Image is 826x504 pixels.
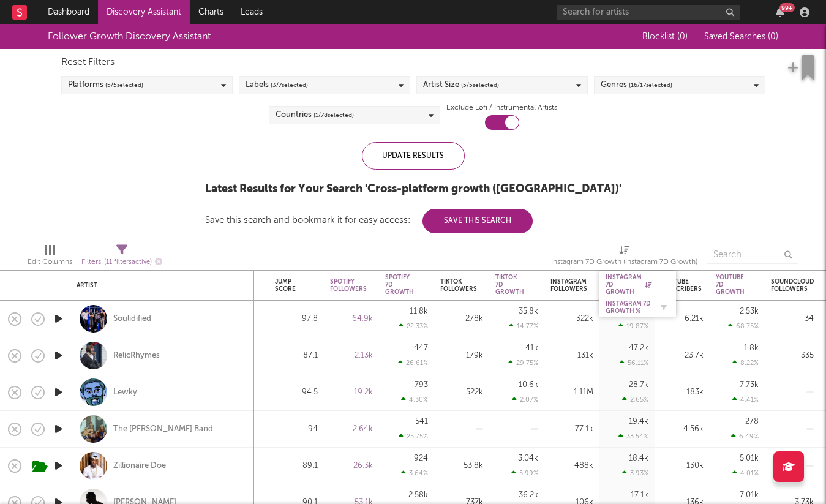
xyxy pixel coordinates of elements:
div: Jump Score [275,278,299,293]
div: 41k [525,344,538,352]
div: Artist [77,282,242,289]
div: 2.53k [740,307,759,315]
a: Zillionaire Doe [113,461,166,472]
div: 8.22 % [732,359,759,367]
a: RelicRhymes [113,350,160,361]
div: Filters [81,255,162,270]
div: 18.4k [629,454,648,462]
div: 5.99 % [511,469,538,477]
div: 6.21k [661,312,704,326]
div: 97.8 [275,312,318,326]
div: Filters(11 filters active) [81,239,162,275]
div: 793 [415,381,428,389]
div: Instagram 7D Growth (Instagram 7D Growth) [551,239,697,275]
span: Blocklist [642,32,688,41]
div: 488k [550,459,593,473]
div: 2.58k [408,491,428,499]
div: Instagram 7D Growth % [606,300,651,315]
div: 2.64k [330,422,373,437]
div: 29.75 % [508,359,538,367]
div: Follower Growth Discovery Assistant [48,29,211,44]
div: 183k [661,385,704,400]
div: 4.56k [661,422,704,437]
div: Spotify Followers [330,278,367,293]
div: 1.11M [550,385,593,400]
div: Platforms [68,78,143,92]
div: 11.8k [410,307,428,315]
div: 7.73k [740,381,759,389]
div: Instagram 7D Growth [606,274,651,296]
div: 541 [415,418,428,426]
div: 131k [550,348,593,363]
div: 17.1k [631,491,648,499]
div: 89.1 [275,459,318,473]
div: 4.41 % [732,396,759,404]
div: 3.64 % [401,469,428,477]
div: 68.75 % [728,322,759,330]
div: 94 [275,422,318,437]
div: Soundcloud Followers [771,278,814,293]
div: 64.9k [330,312,373,326]
div: YouTube 7D Growth [716,274,745,296]
button: Save This Search [422,209,533,233]
span: ( 0 ) [768,32,778,41]
div: 335 [771,348,814,363]
div: 2.65 % [622,396,648,404]
div: Labels [246,78,308,92]
span: ( 3 / 7 selected) [271,78,308,92]
a: Soulidified [113,314,151,325]
a: The [PERSON_NAME] Band [113,424,213,435]
div: 179k [440,348,483,363]
div: 23.7k [661,348,704,363]
div: 7.01k [740,491,759,499]
div: 19.87 % [618,322,648,330]
div: 99 + [779,3,795,12]
input: Search... [707,246,798,264]
div: 3.93 % [622,469,648,477]
div: Reset Filters [61,55,765,70]
div: 56.11 % [620,359,648,367]
div: 6.49 % [731,432,759,440]
div: 278k [440,312,483,326]
span: ( 0 ) [677,32,688,41]
div: 2.13k [330,348,373,363]
div: 26.61 % [398,359,428,367]
button: Saved Searches (0) [700,32,778,42]
div: Latest Results for Your Search ' Cross-platform growth ([GEOGRAPHIC_DATA]) ' [205,182,621,197]
div: Tiktok 7D Growth [495,274,524,296]
div: 19.2k [330,385,373,400]
a: Lewky [113,387,137,398]
div: 47.2k [629,344,648,352]
div: 87.1 [275,348,318,363]
div: 130k [661,459,704,473]
div: 22.33 % [399,322,428,330]
div: 5.01k [740,454,759,462]
div: Save this search and bookmark it for easy access: [205,216,533,225]
div: YouTube Subscribers [661,278,702,293]
div: 278 [745,418,759,426]
div: 25.75 % [399,432,428,440]
span: ( 11 filters active) [104,259,152,266]
label: Exclude Lofi / Instrumental Artists [446,100,557,115]
div: Genres [601,78,672,92]
div: 3.04k [518,454,538,462]
div: Spotify 7D Growth [385,274,414,296]
div: 10.6k [519,381,538,389]
div: 447 [414,344,428,352]
div: 33.54 % [618,432,648,440]
input: Search for artists [557,5,740,20]
div: 35.8k [519,307,538,315]
div: 36.2k [519,491,538,499]
div: 2.07 % [512,396,538,404]
div: 522k [440,385,483,400]
div: 94.5 [275,385,318,400]
div: 28.7k [629,381,648,389]
span: Saved Searches [704,32,778,41]
div: 14.77 % [509,322,538,330]
span: ( 16 / 17 selected) [629,78,672,92]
